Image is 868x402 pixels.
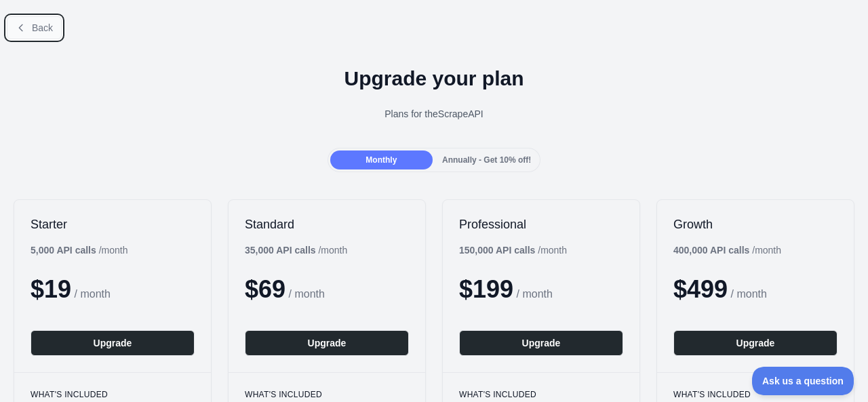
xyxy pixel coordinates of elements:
h2: Professional [459,216,623,233]
div: / month [673,243,781,257]
b: 400,000 API calls [673,245,749,256]
b: 35,000 API calls [245,245,316,256]
h2: Growth [673,216,837,233]
span: $ 499 [673,275,728,303]
h2: Standard [245,216,409,233]
div: / month [245,243,347,257]
iframe: Toggle Customer Support [752,367,854,395]
div: / month [459,243,567,257]
span: $ 199 [459,275,513,303]
b: 150,000 API calls [459,245,535,256]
